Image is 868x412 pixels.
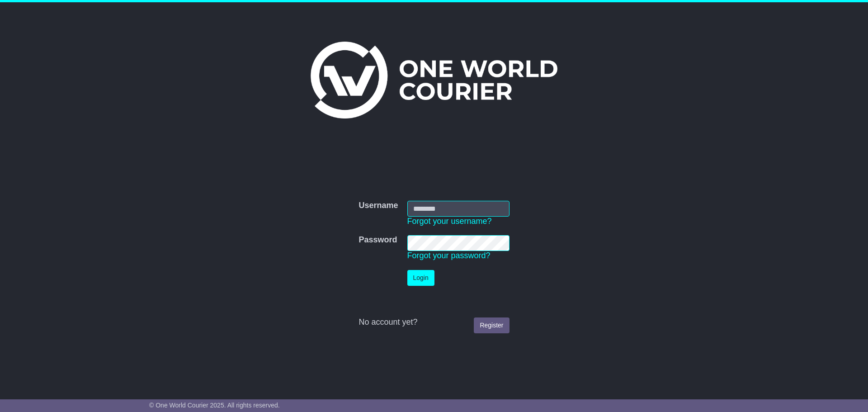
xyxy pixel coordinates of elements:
span: © One World Courier 2025. All rights reserved. [149,402,280,409]
a: Forgot your username? [407,217,492,226]
button: Login [407,270,434,286]
a: Forgot your password? [407,251,491,260]
a: Register [474,317,509,333]
label: Password [359,235,397,245]
div: No account yet? [359,317,509,327]
img: One World [311,42,557,118]
label: Username [359,201,398,211]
